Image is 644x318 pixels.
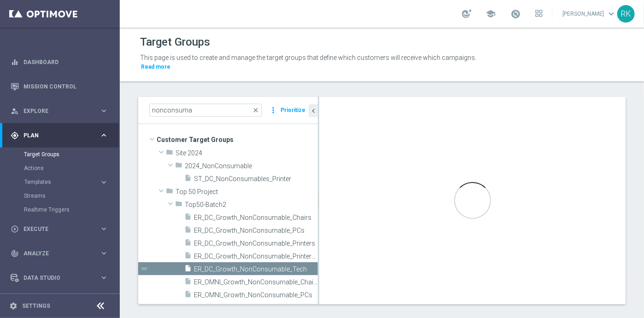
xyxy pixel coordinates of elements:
span: Explore [23,108,100,114]
span: 2024_NonConsumable [185,162,318,170]
button: Templates keyboard_arrow_right [24,178,109,186]
div: Analyze [11,249,100,258]
i: insert_drive_file [184,174,192,185]
span: Top50-Batch2 [185,201,318,209]
i: more_vert [269,104,278,117]
i: insert_drive_file [184,277,192,288]
div: Optibot [11,290,108,314]
div: Dashboard [11,50,108,74]
i: insert_drive_file [184,239,192,249]
span: school [486,9,496,19]
a: Actions [24,165,96,172]
i: insert_drive_file [184,213,192,224]
span: ER_DC_Growth_NonConsumable_PCs [194,227,318,235]
a: Streams [24,192,96,200]
span: Templates [24,179,90,185]
i: track_changes [11,249,19,258]
span: Analyze [23,251,100,256]
i: insert_drive_file [184,226,192,236]
button: track_changes Analyze keyboard_arrow_right [10,250,109,257]
i: keyboard_arrow_right [100,106,108,115]
span: ER_DC_Growth_NonConsumable_Printers [194,240,318,247]
button: chevron_left [309,104,318,117]
span: ER_DC_Growth_NonConsumable_Tech [194,265,318,273]
span: Data Studio [23,275,100,281]
i: folder [166,187,173,198]
span: keyboard_arrow_down [606,9,616,19]
button: Mission Control [10,83,109,90]
i: keyboard_arrow_right [100,249,108,258]
button: person_search Explore keyboard_arrow_right [10,107,109,115]
a: Realtime Triggers [24,206,96,213]
span: This page is used to create and manage the target groups that define which customers will receive... [140,54,476,61]
a: Dashboard [23,50,108,74]
i: folder [175,200,182,211]
a: Optibot [23,290,96,314]
span: Execute [23,226,100,232]
span: Customer Target Groups [157,133,318,146]
i: insert_drive_file [184,303,192,314]
i: chevron_left [309,106,318,115]
a: Settings [22,303,50,309]
span: ST_DC_NonConsumables_Printer [194,175,318,183]
i: gps_fixed [11,131,19,140]
a: Target Groups [24,151,96,158]
div: Actions [24,161,119,175]
span: ER_OMNI_Growth_NonConsumable_PCs [194,291,318,299]
i: settings [9,302,18,310]
div: Target Groups [24,147,119,161]
button: gps_fixed Plan keyboard_arrow_right [10,132,109,139]
button: Prioritize [279,104,307,117]
span: ER_DC_Growth_NonConsumable_Printers_4yrs [194,253,318,260]
i: keyboard_arrow_right [100,273,108,282]
button: Read more [140,62,171,72]
span: ER_OMNI_Growth_NonConsumable_Chairs [194,278,318,286]
i: keyboard_arrow_right [100,131,108,140]
span: Site 2024 [176,149,318,157]
span: Top 50 Project [176,188,318,196]
div: Mission Control [11,74,108,99]
div: Templates [24,175,119,189]
button: Data Studio keyboard_arrow_right [10,274,109,282]
button: equalizer Dashboard [10,59,109,66]
div: Templates [24,179,100,185]
a: Mission Control [23,74,108,99]
button: play_circle_outline Execute keyboard_arrow_right [10,225,109,233]
div: Data Studio [11,274,100,282]
span: ER_DC_Growth_NonConsumable_Chairs [194,214,318,222]
div: Streams [24,189,119,203]
input: Quick find group or folder [149,104,262,117]
i: person_search [11,107,19,115]
i: equalizer [11,58,19,66]
span: Plan [23,133,100,138]
i: insert_drive_file [184,265,192,275]
div: Explore [11,107,100,115]
i: keyboard_arrow_right [100,178,108,187]
i: play_circle_outline [11,225,19,233]
span: close [252,106,259,114]
a: [PERSON_NAME]keyboard_arrow_down [562,7,617,21]
i: keyboard_arrow_right [100,224,108,233]
i: insert_drive_file [184,252,192,262]
i: folder [175,161,182,172]
h1: Target Groups [140,35,210,49]
i: folder [166,148,173,159]
div: Execute [11,225,100,233]
i: insert_drive_file [184,290,192,301]
div: Realtime Triggers [24,203,119,217]
div: Plan [11,131,100,140]
div: RK [617,5,635,23]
